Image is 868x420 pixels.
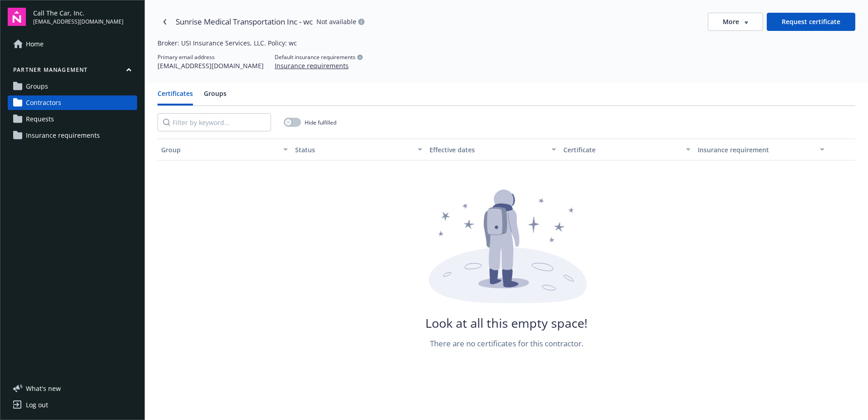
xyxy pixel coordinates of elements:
button: Insurance requirement [694,139,828,160]
a: Home [8,37,137,51]
div: Default insurance requirements [275,53,363,61]
div: Broker: USI Insurance Services, LLC. Policy: wc [158,38,564,48]
a: Navigate back [158,15,172,29]
a: Requests [8,112,137,126]
span: Home [26,37,44,51]
div: Primary email address [158,53,264,61]
div: Log out [26,398,48,412]
div: [EMAIL_ADDRESS][DOMAIN_NAME] [158,61,264,70]
a: Groups [8,79,137,94]
div: Insurance requirement [698,145,814,155]
span: [EMAIL_ADDRESS][DOMAIN_NAME] [33,18,123,26]
button: Certificates [158,89,193,105]
div: Sunrise Medical Transportation Inc - wc [176,16,313,28]
button: Call The Car, Inc.[EMAIL_ADDRESS][DOMAIN_NAME] [33,8,137,26]
button: Groups [204,89,227,105]
span: More [723,17,739,26]
div: Effective dates [429,145,546,155]
button: Effective dates [426,139,560,160]
div: Status [295,145,412,155]
button: Request certificate [767,13,855,31]
button: Certificate [560,139,694,160]
a: Insurance requirements [8,128,137,143]
button: More [708,13,763,31]
div: Group [161,145,278,155]
div: Look at all this empty space! [425,318,587,329]
span: Contractors [26,95,61,110]
input: Filter by keyword... [158,113,271,131]
a: Contractors [8,95,137,110]
span: What ' s new [26,384,61,393]
span: Requests [26,112,54,126]
img: navigator-logo.svg [8,8,26,26]
button: Insurance requirements [275,61,349,70]
button: Group [158,139,291,160]
span: Groups [26,79,48,94]
span: Insurance requirements [26,128,100,143]
button: Partner management [8,66,137,77]
button: What's new [8,384,75,393]
button: Status [291,139,425,160]
span: Hide fulfilled [305,119,336,126]
div: Not available [316,19,365,25]
span: Call The Car, Inc. [33,8,123,18]
div: There are no certificates for this contractor. [430,338,583,349]
div: Certificate [563,145,680,155]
